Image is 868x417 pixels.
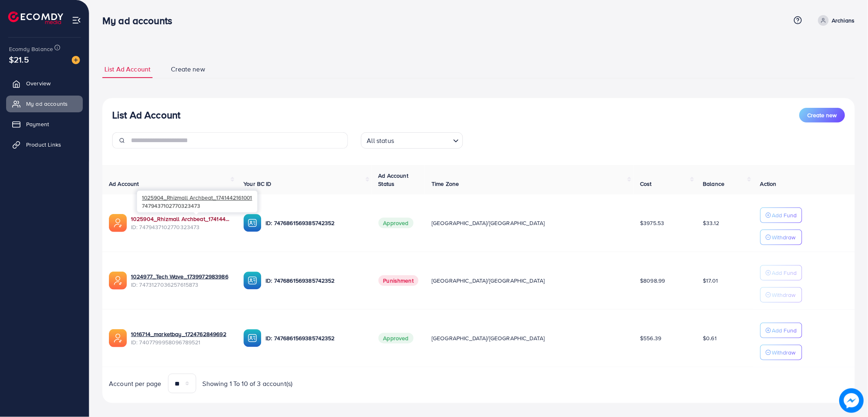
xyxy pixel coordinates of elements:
[26,100,68,108] span: My ad accounts
[640,277,665,285] span: $8098.99
[131,281,230,289] span: ID: 7473127036257615873
[361,132,463,149] div: Search for option
[808,111,837,119] span: Create new
[379,275,419,286] span: Punishment
[203,379,293,388] span: Showing 1 To 10 of 3 account(s)
[26,120,49,128] span: Payment
[379,333,414,343] span: Approved
[432,180,459,188] span: Time Zone
[26,140,61,149] span: Product Links
[109,214,127,232] img: ic-ads-acc.e4c84228.svg
[142,194,252,201] span: 1025904_Rhizmall Archbeat_1741442161001
[102,15,179,27] h3: My ad accounts
[9,45,53,53] span: Ecomdy Balance
[6,75,83,91] a: Overview
[815,15,855,26] a: Archians
[703,180,725,188] span: Balance
[760,180,777,188] span: Action
[832,16,855,25] p: Archians
[72,16,81,25] img: menu
[131,272,228,281] a: 1024977_Tech Wave_1739972983986
[772,232,796,242] p: Withdraw
[379,172,409,188] span: Ad Account Status
[772,348,796,357] p: Withdraw
[760,287,802,303] button: Withdraw
[72,56,80,64] img: image
[799,108,845,123] button: Create new
[640,334,662,342] span: $556.39
[266,333,365,343] p: ID: 7476861569385742352
[6,96,83,112] a: My ad accounts
[109,379,162,388] span: Account per page
[432,277,545,285] span: [GEOGRAPHIC_DATA]/[GEOGRAPHIC_DATA]
[131,338,230,346] span: ID: 7407799958096789521
[9,54,29,65] span: $21.5
[266,218,365,228] p: ID: 7476861569385742352
[760,345,802,360] button: Withdraw
[640,219,664,227] span: $3975.53
[760,230,802,245] button: Withdraw
[379,218,414,228] span: Approved
[772,290,796,300] p: Withdraw
[703,277,718,285] span: $17.01
[137,191,257,212] div: 7479437102770323473
[772,326,797,335] p: Add Fund
[703,334,717,342] span: $0.61
[760,207,802,223] button: Add Fund
[760,265,802,281] button: Add Fund
[432,334,545,342] span: [GEOGRAPHIC_DATA]/[GEOGRAPHIC_DATA]
[772,210,797,220] p: Add Fund
[842,391,861,410] img: image
[109,329,127,347] img: ic-ads-acc.e4c84228.svg
[131,330,230,347] div: <span class='underline'>1016714_marketbay_1724762849692</span></br>7407799958096789521
[266,276,365,285] p: ID: 7476861569385742352
[109,272,127,290] img: ic-ads-acc.e4c84228.svg
[6,136,83,153] a: Product Links
[131,272,230,289] div: <span class='underline'>1024977_Tech Wave_1739972983986</span></br>7473127036257615873
[8,11,63,24] img: logo
[131,330,226,338] a: 1016714_marketbay_1724762849692
[26,79,51,87] span: Overview
[131,215,230,223] a: 1025904_Rhizmall Archbeat_1741442161001
[6,116,83,132] a: Payment
[244,272,261,290] img: ic-ba-acc.ded83a64.svg
[244,180,272,188] span: Your BC ID
[640,180,652,188] span: Cost
[109,180,139,188] span: Ad Account
[365,135,396,147] span: All status
[760,323,802,338] button: Add Fund
[244,329,261,347] img: ic-ba-acc.ded83a64.svg
[244,214,261,232] img: ic-ba-acc.ded83a64.svg
[772,268,797,278] p: Add Fund
[131,223,230,231] span: ID: 7479437102770323473
[432,219,545,227] span: [GEOGRAPHIC_DATA]/[GEOGRAPHIC_DATA]
[104,65,151,74] span: List Ad Account
[112,109,180,121] h3: List Ad Account
[703,219,720,227] span: $33.12
[396,133,449,147] input: Search for option
[171,65,205,74] span: Create new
